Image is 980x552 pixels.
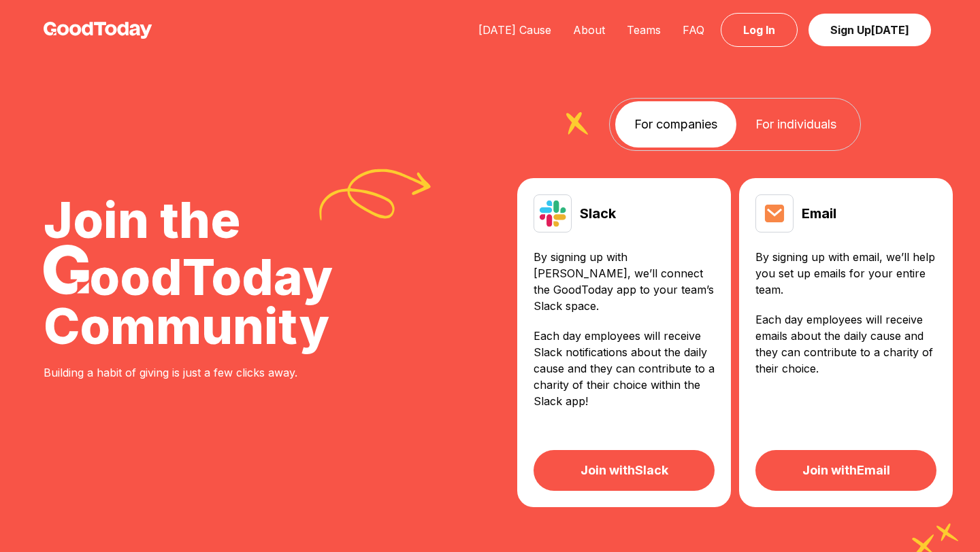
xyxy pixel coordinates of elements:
a: For companies [615,101,736,148]
a: Join withSlack [534,450,715,491]
a: Teams [616,23,672,37]
h3: Slack [580,204,616,223]
a: For individuals [736,101,855,148]
a: FAQ [672,23,715,37]
a: [DATE] Cause [468,23,562,37]
h3: Email [802,204,836,223]
p: By signing up with email, we’ll help you set up emails for your entire team. [755,249,936,298]
p: Each day employees will receive emails about the daily cause and they can contribute to a charity... [755,311,936,377]
img: GoodToday [44,22,152,39]
p: Building a habit of giving is just a few clicks away. [44,364,333,381]
a: Sign Up[DATE] [808,14,931,46]
a: Join withEmail [755,450,936,491]
p: Each day employees will receive Slack notifications about the daily cause and they can contribute... [534,328,715,409]
span: [DATE] [871,23,909,37]
a: About [562,23,616,37]
h1: Join the oodToday Community [44,196,333,351]
a: Log In [721,13,798,47]
p: By signing up with [PERSON_NAME], we’ll connect the GoodToday app to your team’s Slack space. [534,249,715,314]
